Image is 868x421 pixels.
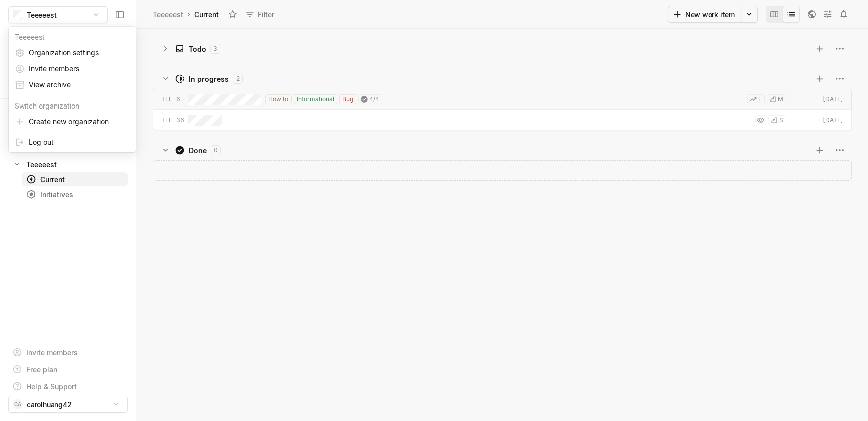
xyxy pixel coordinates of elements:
[29,45,130,61] span: Organization settings
[29,61,130,77] span: Invite members
[29,134,130,150] span: Log out
[11,29,134,45] div: Teeeeest
[29,77,130,93] span: View archive
[29,114,130,130] span: Create new organization
[11,97,134,114] div: Switch organization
